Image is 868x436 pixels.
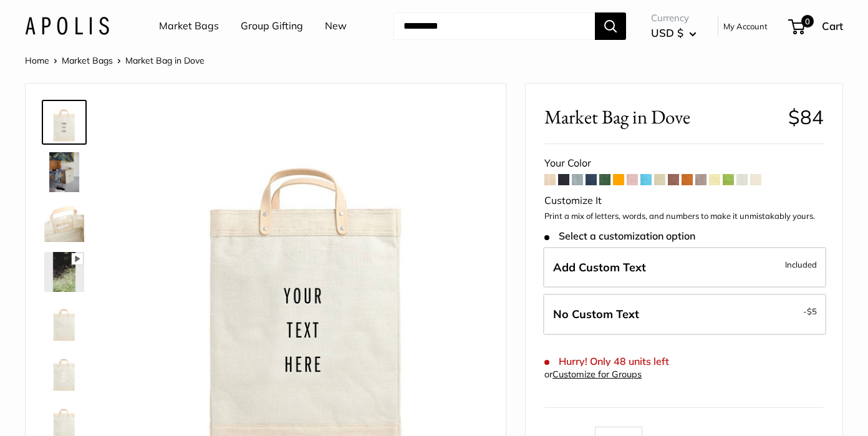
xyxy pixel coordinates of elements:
a: My Account [723,19,768,34]
a: Market Bags [159,17,219,36]
img: Apolis [25,17,109,35]
span: $5 [807,306,817,316]
a: Group Gifting [241,17,303,36]
a: 0 Cart [789,16,843,36]
input: Search... [393,12,595,40]
img: Market Bag in Dove [44,252,84,292]
button: USD $ [651,23,697,43]
label: Leave Blank [543,294,826,335]
label: Add Custom Text [543,247,826,288]
span: USD $ [651,26,683,39]
span: - [803,304,817,319]
img: Market Bag in Dove [44,202,84,242]
a: Market Bags [62,55,113,66]
span: $84 [788,105,824,129]
a: Market Bag in Dove [42,200,87,245]
span: Market Bag in Dove [544,105,778,128]
nav: Breadcrumb [25,52,205,69]
div: Your Color [544,154,824,173]
a: Customize for Groups [552,369,642,380]
img: Market Bag in Dove [44,152,84,192]
button: Search [595,12,626,40]
a: Market Bag in Dove [42,249,87,294]
span: Hurry! Only 48 units left [544,356,668,367]
img: Market Bag in Dove [44,102,84,142]
a: Home [25,55,49,66]
a: Market Bag in Dove [42,100,87,145]
span: 0 [801,15,814,27]
a: Market Bag in Dove [42,349,87,394]
a: Market Bag in Dove [42,150,87,195]
span: Currency [651,9,697,27]
a: Market Bag in Dove [42,299,87,344]
div: Customize It [544,191,824,210]
div: or [544,366,642,383]
img: Market Bag in Dove [44,302,84,342]
span: No Custom Text [553,307,639,321]
span: Included [785,257,817,272]
span: Cart [822,19,843,32]
p: Print a mix of letters, words, and numbers to make it unmistakably yours. [544,210,824,223]
span: Add Custom Text [553,260,646,274]
span: Select a customization option [544,230,695,242]
img: Market Bag in Dove [44,352,84,392]
a: New [325,17,347,36]
span: Market Bag in Dove [125,55,205,66]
